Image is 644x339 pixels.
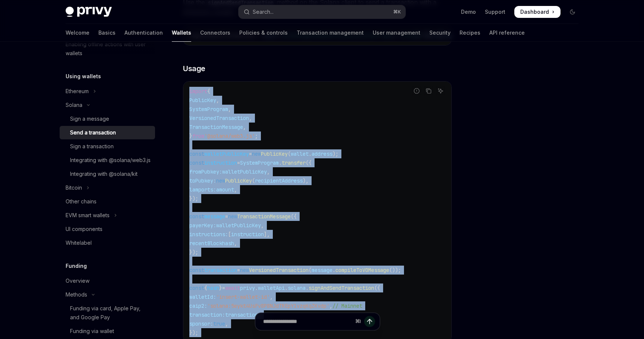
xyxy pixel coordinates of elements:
a: Sign a transaction [60,140,155,153]
button: Toggle dark mode [566,6,578,18]
span: . [306,285,309,291]
span: , [267,168,270,175]
span: PublicKey [225,177,252,184]
button: Toggle EVM smart wallets section [60,209,155,222]
span: SystemProgram [189,106,228,113]
a: Policies & controls [239,24,288,42]
span: ), [303,177,309,184]
span: fromPubkey: [189,168,222,175]
span: 'insert-wallet-id' [216,294,270,300]
span: . [255,285,258,291]
span: ⌘ K [393,9,401,15]
button: Toggle Methods section [60,288,155,301]
span: , [216,97,219,104]
span: , [249,115,252,121]
span: caip2: [189,302,207,309]
h5: Using wallets [66,72,101,81]
span: walletPublicKey [222,168,267,175]
a: Funding via wallet [60,324,155,338]
span: , [234,240,237,247]
span: ); [332,151,338,157]
span: address [312,151,332,157]
div: Sign a transaction [70,142,114,151]
button: Open search [239,5,405,19]
span: , [228,106,231,113]
span: = [237,159,240,166]
button: Report incorrect code [412,86,422,96]
span: ({ [374,285,380,291]
div: Integrating with @solana/web3.js [70,156,151,165]
span: Dashboard [520,8,549,16]
a: Connectors [200,24,230,42]
span: hash [207,285,219,291]
span: instruction [231,231,264,238]
span: TransactionMessage [189,124,243,130]
span: [ [228,231,231,238]
span: instructions: [189,231,228,238]
span: Usage [183,63,205,74]
span: ( [309,267,312,273]
a: Recipes [460,24,480,42]
span: = [222,285,225,291]
span: message [312,267,332,273]
span: amount [216,186,234,193]
a: Integrating with @solana/kit [60,167,155,181]
span: transfer [282,159,306,166]
span: instruction [204,159,237,166]
span: privy [240,285,255,291]
span: lamports: [189,186,216,193]
a: Other chains [60,195,155,208]
span: // Mainnet [332,302,362,309]
span: walletPublicKey [204,151,249,157]
div: UI components [66,225,102,234]
span: signAndSendTransaction [309,285,374,291]
span: solana [288,285,306,291]
a: UI components [60,222,155,236]
span: toPubkey: [189,177,216,184]
span: }); [189,249,198,256]
span: = [225,213,228,220]
div: Solana [66,101,82,110]
div: Overview [66,276,89,285]
button: Toggle Solana section [60,98,155,112]
div: Ethereum [66,87,89,96]
div: Funding via card, Apple Pay, and Google Pay [70,304,151,322]
span: new [228,213,237,220]
h5: Funding [66,262,87,270]
div: Whitelabel [66,238,92,247]
a: Wallets [172,24,191,42]
a: Whitelabel [60,236,155,250]
span: transaction [204,267,237,273]
button: Toggle Bitcoin section [60,181,155,194]
span: , [270,294,273,300]
div: Send a transaction [70,128,116,137]
span: const [189,285,204,291]
a: Demo [461,8,476,16]
span: recipientAddress [255,177,303,184]
span: ], [264,231,270,238]
span: message [204,213,225,220]
span: compileToV0Message [335,267,389,273]
a: Funding via card, Apple Pay, and Google Pay [60,302,155,324]
img: dark logo [66,7,112,17]
a: User management [373,24,420,42]
button: Send message [364,316,375,327]
span: VersionedTransaction [249,267,309,273]
span: ()); [389,267,401,273]
a: Dashboard [514,6,561,18]
div: Funding via wallet [70,327,114,336]
span: const [189,267,204,273]
a: Integrating with @solana/web3.js [60,153,155,167]
span: new [240,267,249,273]
span: TransactionMessage [237,213,291,220]
span: new [252,151,261,157]
span: wallet [291,151,309,157]
div: Integrating with @solana/kit [70,169,138,178]
a: API reference [489,24,525,42]
a: Support [485,8,505,16]
span: ({ [291,213,297,220]
span: , [234,186,237,193]
span: = [249,151,252,157]
span: payerKey: [189,222,216,229]
div: Methods [66,290,87,299]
